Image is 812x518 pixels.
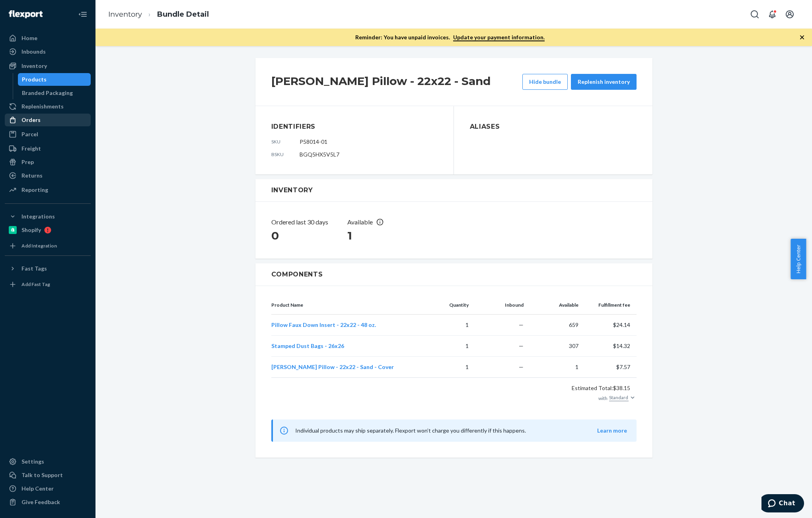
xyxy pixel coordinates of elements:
[347,218,373,226] span: Available
[747,6,763,22] button: Open Search Box
[21,48,46,56] div: Inbounds
[582,315,637,336] td: $24.14
[271,270,637,279] h3: Components
[571,74,637,90] button: Replenish inventory
[21,281,50,288] div: Add Fast Tag
[300,138,327,145] span: P58014-01
[21,458,44,466] div: Settings
[5,45,91,58] a: Inbounds
[519,363,524,370] span: —
[572,384,637,392] div: Estimated Total: $38.15
[5,128,91,141] a: Parcel
[519,321,524,328] span: —
[417,336,472,357] td: 1
[18,87,91,99] a: Branded Packaging
[157,10,209,19] a: Bundle Detail
[18,73,91,86] a: Products
[9,10,43,18] img: Flexport logo
[5,278,91,291] a: Add Fast Tag
[527,315,582,336] td: 659
[108,10,142,19] a: Inventory
[609,394,628,401] div: Standard
[295,427,526,434] span: Individual products may ship separately. Flexport won’t charge you differently if this happens.
[75,6,91,22] button: Close Navigation
[764,6,780,22] button: Open notifications
[21,186,48,194] div: Reporting
[271,151,284,158] p: bsku
[5,184,91,196] a: Reporting
[5,169,91,182] a: Returns
[21,116,41,124] div: Orders
[21,471,63,479] div: Talk to Support
[271,321,376,328] a: Pillow Faux Down Insert - 22x22 - 48 oz.
[21,102,64,110] div: Replenishments
[271,186,637,195] h3: Inventory
[21,172,43,180] div: Returns
[598,395,608,401] span: with
[782,6,798,22] button: Open account menu
[5,240,91,252] a: Add Integration
[791,239,806,279] button: Help Center
[271,363,394,370] a: [PERSON_NAME] Pillow - 22x22 - Sand - Cover
[5,142,91,155] a: Freight
[347,229,352,242] span: 1
[5,156,91,168] a: Prep
[5,262,91,275] button: Fast Tags
[22,89,73,97] div: Branded Packaging
[21,485,54,493] div: Help Center
[5,496,91,508] button: Give Feedback
[5,32,91,44] a: Home
[21,226,41,234] div: Shopify
[761,494,804,514] iframe: Opens a widget where you can chat to one of our agents
[519,342,524,349] span: —
[472,296,527,315] th: Inbound
[21,130,38,138] div: Parcel
[5,100,91,113] a: Replenishments
[271,296,417,315] th: Product Name
[5,60,91,72] a: Inventory
[5,469,91,481] button: Talk to Support
[417,357,472,378] td: 1
[582,336,637,357] td: $14.32
[21,62,47,70] div: Inventory
[5,210,91,223] button: Integrations
[453,34,545,41] a: Update your payment information.
[5,224,91,236] a: Shopify
[527,296,582,315] th: Available
[271,218,328,226] span: Ordered last 30 days
[300,151,339,158] span: BGQ5HX5V5L7
[470,122,637,131] h3: Aliases
[582,296,637,315] th: Fulfillment fee
[271,342,344,349] a: Stamped Dust Bags - 26x26
[21,145,41,153] div: Freight
[102,3,215,26] ol: breadcrumbs
[5,455,91,468] a: Settings
[355,33,545,41] p: Reminder: You have unpaid invoices.
[21,265,47,273] div: Fast Tags
[21,498,60,506] div: Give Feedback
[5,114,91,126] a: Orders
[527,357,582,378] td: 1
[582,357,637,378] td: $7.57
[5,482,91,495] a: Help Center
[271,122,438,131] h3: Identifiers
[271,74,522,88] h2: [PERSON_NAME] Pillow - 22x22 - Sand
[522,74,568,90] button: Hide bundle
[527,336,582,357] td: 307
[271,138,284,145] p: sku
[21,158,34,166] div: Prep
[597,427,627,435] button: Learn more
[21,34,37,42] div: Home
[271,229,279,242] span: 0
[417,315,472,336] td: 1
[417,296,472,315] th: Quantity
[22,75,47,83] div: Products
[21,213,55,220] div: Integrations
[21,242,57,249] div: Add Integration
